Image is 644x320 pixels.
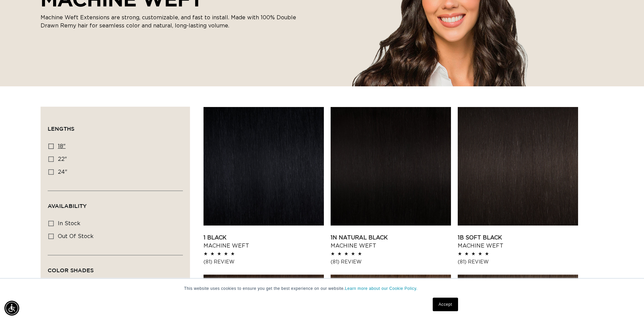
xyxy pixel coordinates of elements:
[58,169,67,175] span: 24"
[48,191,183,215] summary: Availability (0 selected)
[48,255,183,280] summary: Color Shades (0 selected)
[58,156,67,162] span: 22"
[58,221,80,226] span: In stock
[58,144,66,149] span: 18"
[4,301,19,316] div: Accessibility Menu
[48,267,94,273] span: Color Shades
[345,286,418,291] a: Learn more about our Cookie Policy.
[331,234,451,250] a: 1N Natural Black Machine Weft
[58,234,94,239] span: Out of stock
[433,298,458,311] a: Accept
[48,126,74,132] span: Lengths
[41,14,297,30] p: Machine Weft Extensions are strong, customizable, and fast to install. Made with 100% Double Draw...
[48,203,87,209] span: Availability
[48,114,183,138] summary: Lengths (0 selected)
[184,285,460,292] p: This website uses cookies to ensure you get the best experience on our website.
[458,234,578,250] a: 1B Soft Black Machine Weft
[204,234,324,250] a: 1 Black Machine Weft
